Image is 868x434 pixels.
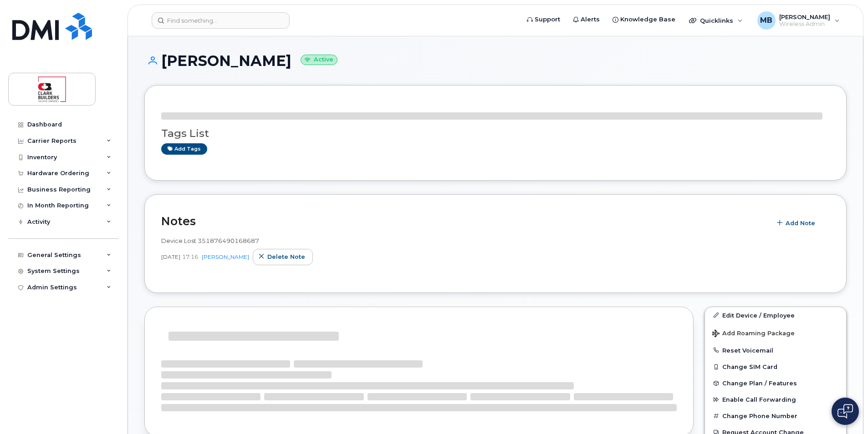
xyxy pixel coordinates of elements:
button: Add Note [771,215,823,231]
small: Active [301,55,337,65]
img: Open chat [837,404,853,419]
button: Change SIM Card [705,358,846,375]
a: [PERSON_NAME] [202,253,249,260]
button: Add Roaming Package [705,323,846,342]
span: 17:16 [182,253,198,261]
span: Delete note [267,252,305,261]
span: Enable Call Forwarding [722,396,796,403]
h2: Notes [161,214,766,228]
span: [DATE] [161,253,180,261]
span: Change Plan / Features [722,380,797,387]
button: Reset Voicemail [705,342,846,358]
button: Delete note [253,249,313,265]
h3: Tags List [161,128,830,139]
button: Enable Call Forwarding [705,391,846,408]
a: Edit Device / Employee [705,307,846,323]
span: Add Note [786,219,815,227]
a: Add tags [161,143,207,155]
button: Change Plan / Features [705,375,846,391]
span: Add Roaming Package [712,330,795,338]
span: Device Lost 351876490168687 [161,237,259,244]
h1: [PERSON_NAME] [144,53,847,69]
button: Change Phone Number [705,408,846,424]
